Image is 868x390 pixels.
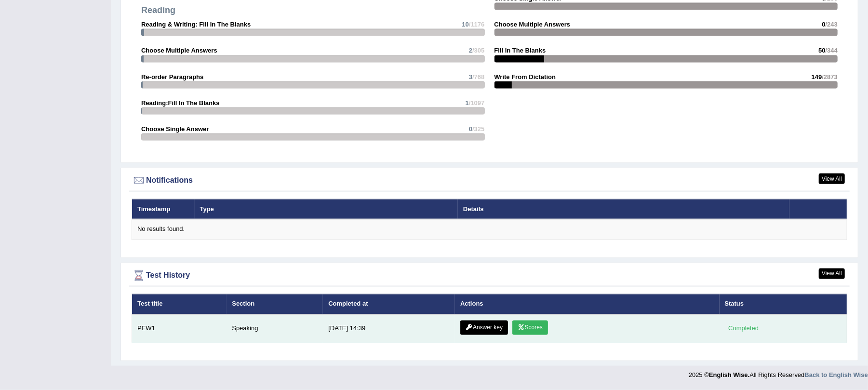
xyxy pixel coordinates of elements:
strong: Re-order Paragraphs [141,73,203,81]
span: 1 [466,99,469,107]
span: /2873 [822,73,838,81]
th: Test title [132,294,227,314]
span: 0 [822,21,825,28]
div: Notifications [132,174,847,188]
div: 2025 © All Rights Reserved [689,366,868,380]
strong: Choose Multiple Answers [141,47,217,54]
a: Scores [512,321,548,335]
a: Back to English Wise [805,372,868,379]
strong: Choose Single Answer [141,125,209,133]
td: Speaking [227,315,323,343]
span: /1097 [469,99,485,107]
span: /344 [826,47,838,54]
strong: Choose Multiple Answers [494,21,571,28]
span: /305 [472,47,484,54]
span: /1176 [469,21,485,28]
strong: English Wise. [709,372,749,379]
strong: Fill In The Blanks [494,47,546,54]
div: No results found. [137,225,841,234]
div: Completed [725,323,762,334]
span: 149 [812,73,822,81]
th: Completed at [323,294,455,314]
th: Actions [455,294,719,314]
strong: Reading:Fill In The Blanks [141,99,220,107]
a: View All [819,269,845,279]
span: 10 [462,21,468,28]
th: Timestamp [132,199,195,219]
span: 3 [469,73,472,81]
div: Test History [132,269,847,283]
th: Type [195,199,458,219]
strong: Reading [141,5,175,15]
strong: Reading & Writing: Fill In The Blanks [141,21,251,28]
span: /243 [826,21,838,28]
span: 2 [469,47,472,54]
th: Section [227,294,323,314]
a: View All [819,174,845,184]
a: Answer key [460,321,508,335]
th: Details [458,199,789,219]
span: 50 [818,47,825,54]
span: /768 [472,73,484,81]
td: [DATE] 14:39 [323,315,455,343]
span: /325 [472,125,484,133]
strong: Write From Dictation [494,73,556,81]
span: 0 [469,125,472,133]
th: Status [720,294,847,314]
td: PEW1 [132,315,227,343]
